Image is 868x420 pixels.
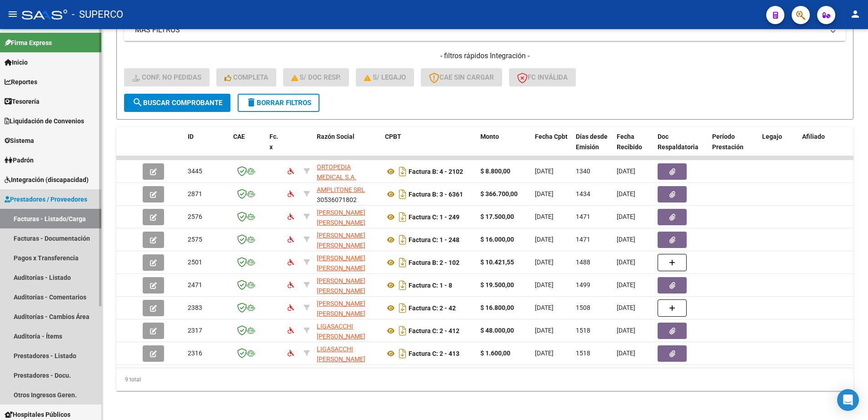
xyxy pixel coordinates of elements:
i: Descargar documento [397,255,409,270]
span: [DATE] [617,190,635,197]
span: S/ Doc Resp. [291,73,341,81]
strong: Factura B: 2 - 102 [409,259,459,266]
strong: Factura B: 3 - 6361 [409,191,463,198]
mat-icon: person [850,9,861,20]
span: [DATE] [617,167,635,175]
span: 2316 [188,349,202,357]
button: Conf. no pedidas [124,68,210,86]
mat-expansion-panel-header: MAS FILTROS [124,19,846,41]
strong: $ 48.000,00 [480,327,514,334]
span: Doc Respaldatoria [658,133,698,151]
span: Sistema [5,136,34,146]
span: Legajo [762,133,782,140]
mat-panel-title: MAS FILTROS [135,25,824,35]
h4: - filtros rápidos Integración - [124,51,846,61]
span: 1471 [576,236,590,243]
div: 23289117849 [317,321,378,340]
i: Descargar documento [397,324,409,338]
span: Monto [480,133,499,140]
span: Reportes [5,77,37,87]
span: Período Prestación [712,133,743,151]
span: 1340 [576,167,590,175]
datatable-header-cell: Doc Respaldatoria [654,127,708,167]
datatable-header-cell: Monto [477,127,531,167]
span: 2575 [188,236,202,243]
i: Descargar documento [397,301,409,315]
span: Conf. no pedidas [132,73,201,81]
span: Afiliado [802,133,825,140]
span: 1471 [576,213,590,220]
strong: $ 10.421,55 [480,258,514,266]
span: [DATE] [535,167,554,175]
i: Descargar documento [397,346,409,361]
span: 1508 [576,304,590,311]
span: Borrar Filtros [246,99,311,107]
span: [DATE] [535,190,554,197]
strong: $ 1.600,00 [480,349,510,357]
span: Prestadores / Proveedores [5,194,87,204]
datatable-header-cell: CAE [229,127,266,167]
span: [DATE] [617,213,635,220]
div: 27955530441 [317,276,378,295]
span: 1434 [576,190,590,197]
span: Tesorería [5,96,40,106]
datatable-header-cell: Razón Social [313,127,381,167]
span: ORTOPEDIA MEDICAL S.A. [317,163,356,181]
span: [PERSON_NAME] [PERSON_NAME] [317,300,365,318]
datatable-header-cell: ID [184,127,229,167]
button: FC Inválida [509,68,576,86]
strong: Factura C: 1 - 8 [409,282,452,289]
button: Buscar Comprobante [124,94,230,112]
span: [PERSON_NAME] [PERSON_NAME] [317,232,365,249]
div: 9 total [116,368,853,391]
span: [PERSON_NAME] [PERSON_NAME] [317,277,365,295]
strong: $ 16.800,00 [480,304,514,311]
i: Descargar documento [397,233,409,247]
span: 1518 [576,349,590,357]
span: 2576 [188,213,202,220]
strong: Factura C: 2 - 413 [409,350,459,357]
div: 27230733010 [317,253,378,272]
span: Fc. x [269,133,278,151]
span: 2317 [188,327,202,334]
i: Descargar documento [397,210,409,224]
strong: Factura B: 4 - 2102 [409,168,463,175]
div: 27171995332 [317,299,378,318]
strong: $ 19.500,00 [480,281,514,288]
datatable-header-cell: Días desde Emisión [572,127,613,167]
button: S/ Doc Resp. [283,68,349,86]
datatable-header-cell: Fc. x [266,127,284,167]
span: - SUPERCO [72,5,123,25]
span: Razón Social [317,133,354,140]
strong: Factura C: 2 - 412 [409,327,459,334]
span: ID [188,133,194,140]
strong: Factura C: 2 - 42 [409,304,456,312]
span: Liquidación de Convenios [5,116,84,126]
mat-icon: menu [7,9,18,20]
span: [DATE] [617,304,635,311]
strong: Factura C: 1 - 248 [409,236,459,243]
button: S/ legajo [356,68,414,86]
span: [DATE] [535,281,554,288]
mat-icon: delete [246,97,257,108]
strong: $ 17.500,00 [480,213,514,220]
span: 3445 [188,167,202,175]
strong: Factura C: 1 - 249 [409,213,459,221]
span: Integración (discapacidad) [5,175,89,185]
datatable-header-cell: Fecha Cpbt [531,127,572,167]
div: 30536071802 [317,185,378,204]
span: Padrón [5,155,34,165]
span: [DATE] [617,236,635,243]
span: [DATE] [617,349,635,357]
div: 27205071097 [317,230,378,249]
button: CAE SIN CARGAR [421,68,502,86]
span: AMPLITONE SRL [317,186,365,193]
div: 30688162897 [317,162,378,181]
datatable-header-cell: CPBT [381,127,477,167]
span: [DATE] [535,213,554,220]
button: Completa [216,68,276,86]
span: FC Inválida [517,73,568,81]
span: LIGASACCHI [PERSON_NAME] [317,323,365,340]
span: Firma Express [5,38,52,48]
span: 1488 [576,258,590,266]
